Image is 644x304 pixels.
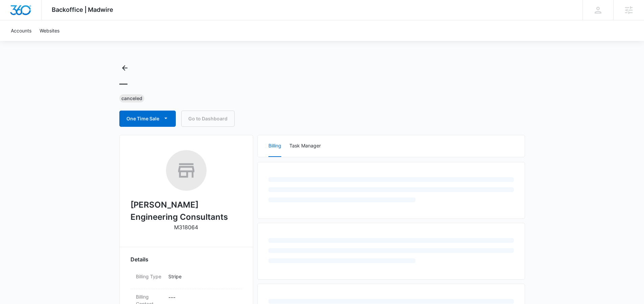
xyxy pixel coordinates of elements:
span: Details [130,255,148,263]
a: Websites [35,20,64,41]
a: Accounts [7,20,35,41]
p: Stripe [168,273,237,280]
dt: Billing Type [136,273,163,280]
button: Back [119,63,130,73]
span: Backoffice | Madwire [52,6,113,13]
button: Task Manager [289,135,321,157]
button: One Time Sale [119,111,176,127]
h1: — [119,79,127,89]
p: M318064 [174,223,198,231]
div: Canceled [119,94,144,102]
button: Billing [268,135,281,157]
a: Go to Dashboard [181,111,235,127]
h2: [PERSON_NAME] Engineering Consultants [130,199,242,223]
div: Billing TypeStripe [130,269,242,289]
